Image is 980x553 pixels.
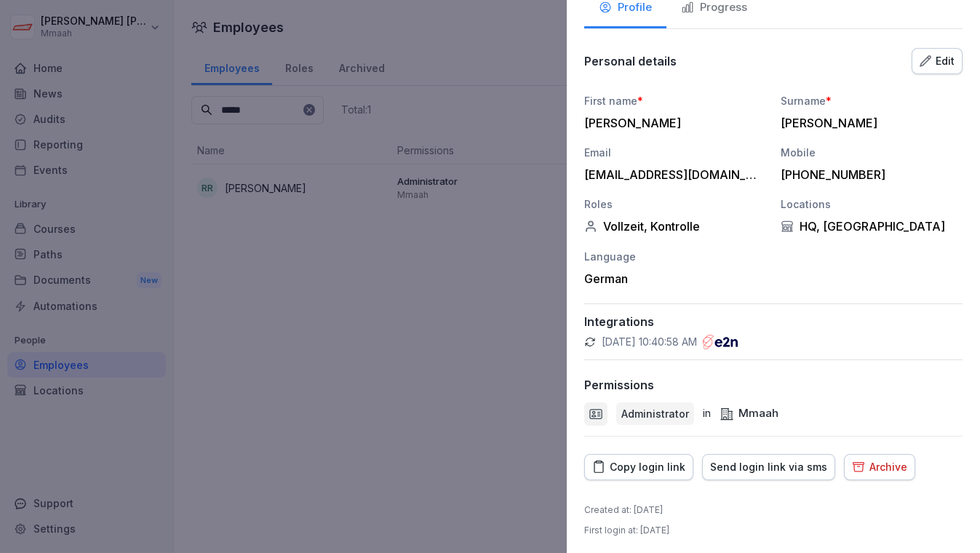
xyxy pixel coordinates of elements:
[584,249,766,264] div: Language
[584,196,766,212] div: Roles
[720,405,778,422] div: Mmaah
[584,145,766,160] div: Email
[584,524,669,537] p: First login at : [DATE]
[781,116,955,130] div: [PERSON_NAME]
[584,93,766,108] div: First name
[912,48,963,74] button: Edit
[781,93,963,108] div: Surname
[584,454,693,480] button: Copy login link
[584,314,963,329] p: Integrations
[781,196,963,212] div: Locations
[584,378,654,392] p: Permissions
[710,459,827,475] div: Send login link via sms
[852,459,907,475] div: Archive
[844,454,915,480] button: Archive
[621,406,689,421] p: Administrator
[703,405,711,422] p: in
[592,459,685,475] div: Copy login link
[584,271,766,286] div: German
[703,335,738,349] img: e2n.png
[584,54,677,68] p: Personal details
[781,219,963,234] div: HQ, [GEOGRAPHIC_DATA]
[702,454,835,480] button: Send login link via sms
[584,219,766,234] div: Vollzeit, Kontrolle
[781,145,963,160] div: Mobile
[920,53,955,69] div: Edit
[602,335,697,349] p: [DATE] 10:40:58 AM
[584,116,759,130] div: [PERSON_NAME]
[781,167,955,182] div: [PHONE_NUMBER]
[584,504,663,517] p: Created at : [DATE]
[584,167,759,182] div: [EMAIL_ADDRESS][DOMAIN_NAME]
